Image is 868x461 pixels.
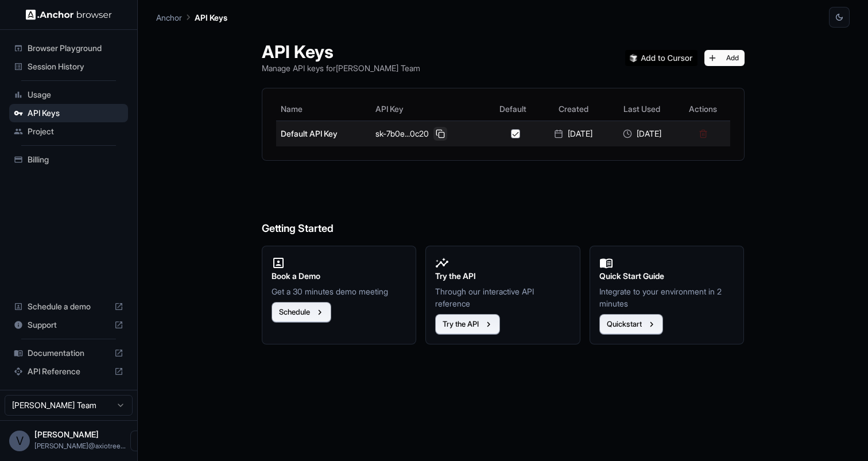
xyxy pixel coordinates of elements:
h1: API Keys [262,41,420,62]
div: Usage [9,86,128,104]
button: Open menu [130,431,151,451]
th: Name [276,98,371,121]
h6: Getting Started [262,175,745,237]
span: Browser Playground [28,42,123,54]
p: Get a 30 minutes demo meeting [272,285,407,297]
div: Session History [9,57,128,76]
th: Last Used [608,98,676,121]
nav: breadcrumb [156,11,227,24]
span: Support [28,319,110,331]
span: Usage [28,89,123,100]
td: Default API Key [276,121,371,146]
h2: Book a Demo [272,270,407,282]
button: Add [704,50,745,66]
th: Created [539,98,607,121]
h2: Quick Start Guide [599,270,735,282]
h2: Try the API [435,270,571,282]
span: Project [28,126,123,137]
span: Billing [28,154,123,165]
div: Billing [9,150,128,169]
img: Anchor Logo [26,9,112,20]
div: Project [9,122,128,141]
img: Add anchorbrowser MCP server to Cursor [625,50,697,66]
button: Schedule [272,302,331,323]
span: Documentation [28,347,110,359]
span: Vipin Tanna [34,429,99,439]
div: Support [9,316,128,334]
button: Try the API [435,314,500,335]
p: Manage API keys for [PERSON_NAME] Team [262,62,420,74]
div: Documentation [9,344,128,362]
th: Default [487,98,540,121]
th: API Key [371,98,487,121]
button: Copy API key [433,127,447,141]
th: Actions [676,98,730,121]
p: Integrate to your environment in 2 minutes [599,285,735,309]
p: Anchor [156,11,182,24]
div: API Reference [9,362,128,381]
div: sk-7b0e...0c20 [375,127,483,141]
div: [DATE] [613,128,672,140]
p: Through our interactive API reference [435,285,571,309]
button: Quickstart [599,314,663,335]
span: API Keys [28,107,123,119]
span: vipin@axiotree.com [34,441,126,450]
span: Schedule a demo [28,301,110,312]
div: API Keys [9,104,128,122]
span: Session History [28,61,123,72]
div: [DATE] [544,128,603,140]
div: Schedule a demo [9,297,128,316]
div: V [9,431,30,451]
div: Browser Playground [9,39,128,57]
span: API Reference [28,366,110,377]
p: API Keys [195,11,227,24]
